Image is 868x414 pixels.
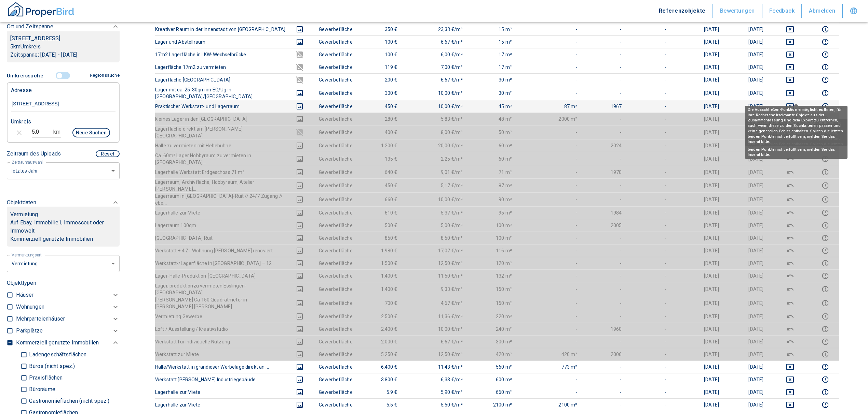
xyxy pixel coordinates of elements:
[627,113,672,125] td: -
[7,198,36,207] p: Objektdaten
[627,192,672,206] td: -
[672,219,724,232] td: [DATE]
[313,86,358,100] td: Gewerbefläche
[291,221,308,230] button: images
[155,73,286,86] th: Lagerfläche [GEOGRAPHIC_DATA]
[358,244,403,257] td: 1.980 €
[313,192,358,206] td: Gewerbefläche
[313,48,358,61] td: Gewerbefläche
[155,139,286,152] th: Halle zu vermieten mit Hebebühne
[672,244,724,257] td: [DATE]
[583,100,627,113] td: 1967
[627,48,672,61] td: -
[817,25,834,33] button: report this listing
[468,23,517,35] td: 15 m²
[672,23,724,35] td: [DATE]
[774,338,806,346] button: deselect this listing
[627,178,672,192] td: -
[358,178,403,192] td: 450 €
[817,234,834,242] button: report this listing
[817,375,834,384] button: report this listing
[817,312,834,321] button: report this listing
[817,221,834,230] button: report this listing
[583,152,627,166] td: -
[672,178,724,192] td: [DATE]
[468,232,517,244] td: 100 m²
[583,139,627,152] td: 2024
[155,61,286,73] th: Lagerfläche 17m2 zu vermieten
[313,73,358,86] td: Gewerbefläche
[774,312,806,321] button: deselect this listing
[774,195,806,204] button: deselect this listing
[291,375,308,384] button: images
[313,206,358,219] td: Gewerbefläche
[774,76,806,84] button: deselect this listing
[468,139,517,152] td: 60 m²
[358,100,403,113] td: 450 €
[358,35,403,48] td: 100 €
[468,100,517,113] td: 45 m²
[155,178,286,192] th: Lagerraum, Archivfläche, Hobbyraum, Atelier [PERSON_NAME]...
[403,113,469,125] td: 5,83 €/m²
[627,125,672,139] td: -
[672,139,724,152] td: [DATE]
[468,244,517,257] td: 116 m²
[627,86,672,100] td: -
[53,128,60,136] p: km
[291,102,308,110] button: images
[468,61,517,73] td: 17 m²
[358,86,403,100] td: 300 €
[155,48,286,61] th: 17m2 Lagerfläche in LKW-Wechselbrücke
[517,100,583,113] td: 87 m²
[291,299,308,307] button: images
[817,363,834,371] button: report this listing
[155,35,286,48] th: Lager und Abstellraum
[155,113,286,125] th: kleines Lager in den [GEOGRAPHIC_DATA]
[817,338,834,346] button: report this listing
[517,35,583,48] td: -
[672,192,724,206] td: [DATE]
[291,350,308,358] button: images
[517,178,583,192] td: -
[672,48,724,61] td: [DATE]
[403,232,469,244] td: 8,50 €/m²
[10,235,116,243] p: Kommerziell genutzte Immobilien
[403,152,469,166] td: 2,25 €/m²
[672,100,724,113] td: [DATE]
[817,181,834,190] button: report this listing
[358,125,403,139] td: 400 €
[468,178,517,192] td: 87 m²
[291,142,308,150] button: images
[16,339,99,347] p: Kommerziell genutzte Immobilien
[291,115,308,123] button: images
[291,259,308,267] button: images
[155,100,286,113] th: Praktischer Werkstatt- und Lagerraum
[724,113,769,125] td: [DATE]
[724,232,769,244] td: [DATE]
[7,1,75,18] img: ProperBird Logo and Home Button
[745,106,847,146] div: Die Ausschließen-Funktion ermöglicht es Ihnen, für ihre Recherche irrelevante Objekte aus der Zus...
[403,100,469,113] td: 10,00 €/m²
[16,313,120,325] div: Mehrparteienhäuser
[817,299,834,307] button: report this listing
[468,35,517,48] td: 15 m²
[403,86,469,100] td: 10,00 €/m²
[774,25,806,33] button: deselect this listing
[358,23,403,35] td: 350 €
[291,181,308,190] button: images
[11,96,116,112] input: Adresse ändern
[10,219,116,235] p: Auf Ebay, Immobilie1, Immoscout oder Immowelt
[468,192,517,206] td: 90 m²
[774,375,806,384] button: deselect this listing
[817,350,834,358] button: report this listing
[817,388,834,396] button: report this listing
[774,63,806,71] button: deselect this listing
[155,125,286,139] th: Lagerfläche direkt am [PERSON_NAME][GEOGRAPHIC_DATA]
[583,192,627,206] td: -
[817,247,834,255] button: report this listing
[10,210,38,219] p: Vermietung
[774,401,806,409] button: deselect this listing
[313,166,358,178] td: Gewerbefläche
[358,166,403,178] td: 640 €
[403,192,469,206] td: 10,00 €/m²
